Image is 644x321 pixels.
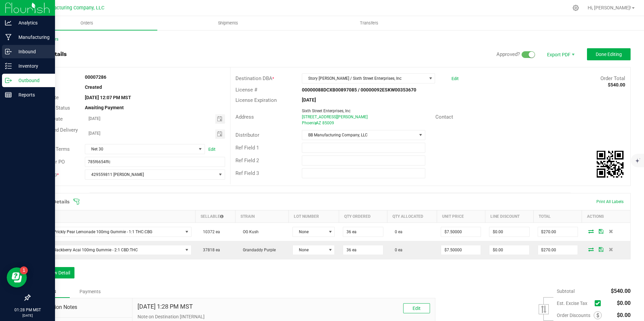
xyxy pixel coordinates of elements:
span: None [293,245,326,255]
span: Phoenix [302,121,317,125]
span: Ref Field 2 [235,157,259,164]
span: $0.00 [617,312,631,318]
span: Hi, [PERSON_NAME]! [588,5,631,10]
span: 0 ea [391,230,402,234]
span: None [293,227,326,237]
div: Payments [70,285,110,298]
inline-svg: Analytics [5,19,12,26]
span: Destination DBA [235,75,272,81]
a: Shipments [157,16,299,30]
span: License Expiration [235,97,277,103]
inline-svg: Outbound [5,77,12,84]
span: License # [235,87,257,93]
inline-svg: Reports [5,91,12,98]
span: Done Editing [596,52,622,57]
input: 0 [538,245,578,255]
span: Destination Notes [35,303,127,311]
strong: [DATE] [302,97,316,103]
p: Inbound [12,48,52,56]
input: 0 [441,227,481,237]
span: Address [235,114,254,120]
span: Toggle calendar [215,114,225,124]
inline-svg: Inbound [5,48,12,55]
p: Outbound [12,76,52,84]
iframe: Resource center [7,267,27,287]
p: 01:28 PM MST [3,307,52,313]
th: Unit Price [437,210,485,223]
p: Inventory [12,62,52,70]
input: 0 [489,245,529,255]
span: AZ [316,121,321,125]
img: Scan me! [597,151,624,178]
span: Calculate excise tax [595,299,604,308]
span: Order Total [600,75,625,81]
span: Edit [413,306,421,311]
inline-svg: Manufacturing [5,34,12,41]
input: 0 [343,227,383,237]
input: 0 [441,245,481,255]
p: [DATE] [3,313,52,318]
iframe: Resource center unread badge [20,266,28,274]
span: 37818 ea [200,248,220,252]
p: Note on Destination [INTERNAL] [138,313,430,320]
input: 0 [489,227,529,237]
span: Subtotal [557,288,575,294]
span: Sleepy Blackberry Acai 100mg Gummie - 2:1 CBD:THC [35,245,183,255]
span: 10372 ea [200,230,220,234]
div: Manage settings [572,5,580,11]
span: Requested Delivery Date [35,127,78,141]
strong: $540.00 [608,82,625,87]
th: Line Discount [485,210,533,223]
span: Ref Field 3 [235,170,259,176]
button: Done Editing [587,48,631,60]
span: 85009 [322,121,334,125]
span: Delete Order Detail [606,229,616,233]
th: Total [534,210,582,223]
th: Lot Number [288,210,339,223]
span: Stoney Prickly Pear Lemonade 100mg Gummie - 1:1 THC:CBG [35,227,183,237]
strong: 00000088DCXB00897085 / 00000092ESKW00353670 [302,87,416,92]
input: 0 [343,245,383,255]
inline-svg: Inventory [5,63,12,69]
span: Contact [435,114,453,120]
th: Qty Allocated [387,210,437,223]
a: Orders [16,16,157,30]
span: $0.00 [617,300,631,306]
span: Order Discounts [557,313,594,318]
span: Toggle calendar [215,129,225,139]
span: Shipments [209,20,247,26]
span: Story [PERSON_NAME] / Sixth Street Enterprises, Inc [302,74,426,83]
h4: [DATE] 1:28 PM MST [138,303,193,310]
strong: [DATE] 12:07 PM MST [85,95,131,100]
strong: 00007286 [85,74,106,80]
th: Sellable [196,210,235,223]
span: Save Order Detail [596,229,606,233]
input: 0 [538,227,578,237]
strong: Awaiting Payment [85,105,124,110]
span: BB Manufacturing Company, LLC [33,5,104,11]
span: Ref Field 1 [235,145,259,151]
p: Manufacturing [12,33,52,41]
th: Qty Ordered [339,210,387,223]
span: OG Kush [239,230,259,234]
a: Edit [208,147,215,152]
span: [STREET_ADDRESS][PERSON_NAME] [302,115,368,119]
span: Approved? [496,51,520,57]
span: NO DATA FOUND [34,245,192,255]
span: Net 30 [85,144,196,154]
p: Analytics [12,19,52,27]
strong: Created [85,84,102,90]
button: Edit [403,303,430,313]
a: Edit [451,76,459,81]
span: 429559811 [PERSON_NAME] [85,170,216,179]
span: $540.00 [611,288,631,294]
span: Grandaddy Purple [239,248,276,252]
span: Delete Order Detail [606,247,616,251]
th: Actions [582,210,630,223]
li: Export PDF [540,48,580,60]
span: , [315,121,316,125]
span: 0 ea [391,248,402,252]
span: Orders [71,20,102,26]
